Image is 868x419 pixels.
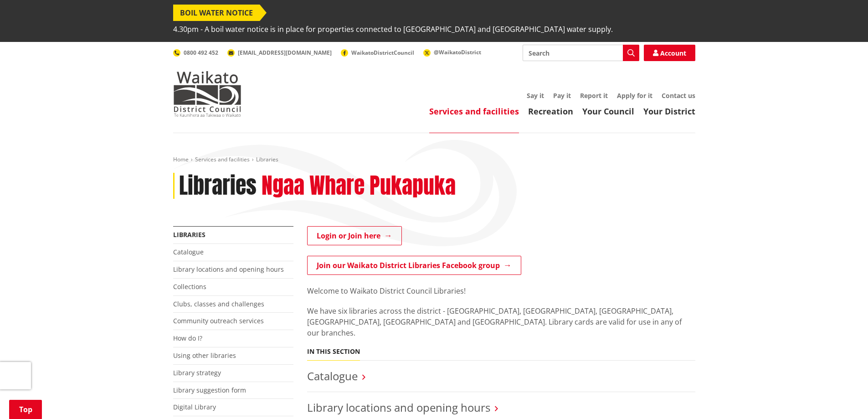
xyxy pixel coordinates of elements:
[173,300,264,308] a: Clubs, classes and challenges
[662,91,695,100] a: Contact us
[9,400,42,419] a: Top
[195,155,250,163] a: Services and facilities
[307,256,521,275] a: Join our Waikato District Libraries Facebook group
[527,91,544,100] a: Say it
[262,173,456,199] h2: Ngaa Whare Pukapuka
[528,106,573,117] a: Recreation
[173,282,206,291] a: Collections
[434,48,481,56] span: @WaikatoDistrict
[173,386,246,394] a: Library suggestion form
[307,226,402,245] a: Login or Join here
[173,156,695,164] nav: breadcrumb
[173,5,260,21] span: BOIL WATER NOTICE
[173,230,205,239] a: Libraries
[173,403,216,411] a: Digital Library
[307,348,360,356] h5: In this section
[173,49,218,57] a: 0800 492 452
[643,106,695,117] a: Your District
[617,91,652,100] a: Apply for it
[173,368,221,377] a: Library strategy
[351,49,414,57] span: WaikatoDistrictCouncil
[184,49,218,57] span: 0800 492 452
[256,155,278,163] span: Libraries
[173,155,189,163] a: Home
[307,305,695,338] p: We have six libraries across the district - [GEOGRAPHIC_DATA], [GEOGRAPHIC_DATA], [GEOGRAPHIC_DAT...
[173,334,202,342] a: How do I?
[307,400,490,415] a: Library locations and opening hours
[173,71,241,117] img: Waikato District Council - Te Kaunihera aa Takiwaa o Waikato
[173,316,264,325] a: Community outreach services
[644,45,695,61] a: Account
[173,21,613,37] span: 4.30pm - A boil water notice is in place for properties connected to [GEOGRAPHIC_DATA] and [GEOGR...
[227,49,332,57] a: [EMAIL_ADDRESS][DOMAIN_NAME]
[173,351,236,360] a: Using other libraries
[429,106,519,117] a: Services and facilities
[173,265,284,274] a: Library locations and opening hours
[553,91,571,100] a: Pay it
[580,91,608,100] a: Report it
[307,317,682,338] span: ibrary cards are valid for use in any of our branches.
[173,248,204,256] a: Catalogue
[582,106,634,117] a: Your Council
[238,49,332,57] span: [EMAIL_ADDRESS][DOMAIN_NAME]
[523,45,639,61] input: Search input
[179,173,257,199] h1: Libraries
[423,48,481,56] a: @WaikatoDistrict
[341,49,414,57] a: WaikatoDistrictCouncil
[307,368,358,383] a: Catalogue
[307,285,695,296] p: Welcome to Waikato District Council Libraries!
